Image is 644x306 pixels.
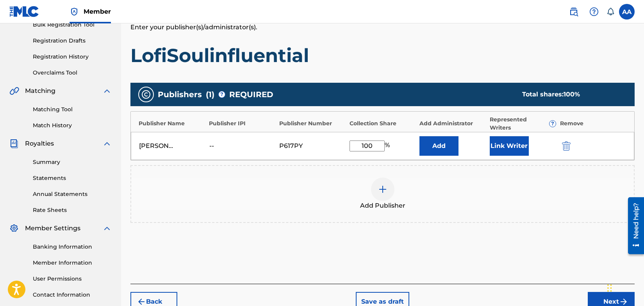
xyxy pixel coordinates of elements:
img: search [569,7,578,16]
span: % [385,141,392,151]
div: Publisher Number [279,119,346,128]
img: publishers [141,90,151,99]
div: Notifications [607,8,614,16]
span: Royalties [25,139,54,148]
a: Public Search [566,4,582,20]
a: Bulk Registration Tool [33,21,112,29]
img: 12a2ab48e56ec057fbd8.svg [562,141,571,151]
span: REQUIRED [229,89,273,100]
button: Add [419,136,458,156]
a: Banking Information [33,243,112,251]
img: expand [102,86,112,96]
span: Matching [25,86,55,96]
a: Overclaims Tool [33,69,112,77]
a: Member Information [33,259,112,267]
a: User Permissions [33,275,112,283]
img: Top Rightsholder [70,7,79,16]
a: Annual Statements [33,190,112,198]
span: 100 % [564,91,580,98]
iframe: Resource Center [622,194,644,257]
div: Remove [560,119,626,128]
img: expand [102,224,112,233]
iframe: Chat Widget [605,269,644,306]
span: ? [549,121,556,127]
h1: LofiSoulinfluential [130,44,635,67]
img: add [378,185,387,194]
span: ? [219,91,225,98]
span: Add Publisher [360,201,405,210]
div: Collection Share [350,119,416,128]
img: Member Settings [9,224,19,233]
a: Registration Drafts [33,37,112,45]
a: Registration History [33,53,112,61]
img: expand [102,139,112,148]
img: Matching [9,86,19,96]
a: Contact Information [33,291,112,299]
img: Royalties [9,139,19,148]
div: Help [586,4,602,20]
p: Enter your publisher(s)/administrator(s). [130,23,635,32]
div: Drag [607,276,612,300]
a: Matching Tool [33,105,112,114]
span: ( 1 ) [206,89,214,100]
div: User Menu [619,4,635,20]
a: Match History [33,121,112,130]
div: Represented Writers [490,116,556,132]
span: Member Settings [25,224,80,233]
a: Summary [33,158,112,166]
button: Link Writer [490,136,529,156]
span: Publishers [158,89,202,100]
img: help [589,7,599,16]
span: Member [84,7,111,16]
div: Publisher IPI [209,119,275,128]
img: MLC Logo [9,6,39,17]
a: Statements [33,174,112,182]
div: Publisher Name [139,119,205,128]
div: Total shares: [522,90,619,99]
a: Rate Sheets [33,206,112,214]
div: Add Administrator [419,119,486,128]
